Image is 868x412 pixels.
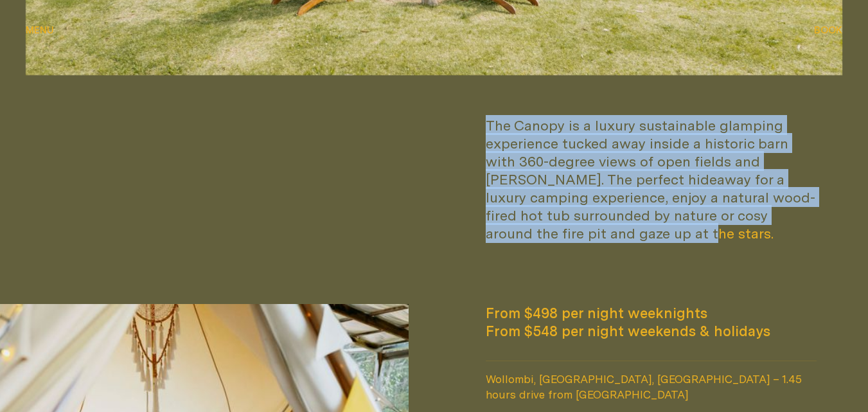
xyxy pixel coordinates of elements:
[26,25,54,35] span: Menu
[814,23,842,39] button: show booking tray
[486,304,817,322] span: From $498 per night weeknights
[486,116,817,242] div: The Canopy is a luxury sustainable glamping experience tucked away inside a historic barn with 36...
[486,322,817,340] span: From $548 per night weekends & holidays
[26,23,54,39] button: show menu
[814,25,842,35] span: Book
